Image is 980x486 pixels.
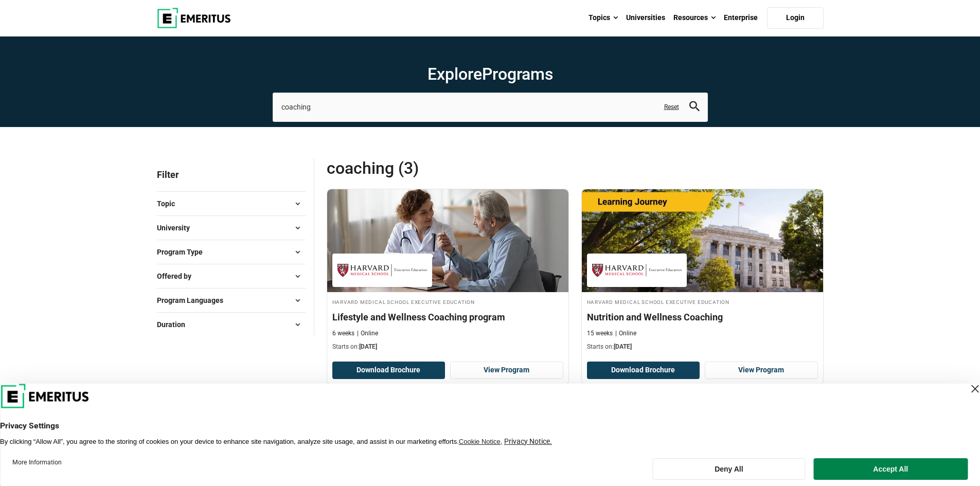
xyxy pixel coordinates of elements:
[157,268,306,284] button: Offered by
[359,343,377,350] span: [DATE]
[157,222,198,233] span: University
[157,198,183,209] span: Topic
[587,329,613,338] p: 15 weeks
[357,329,378,338] p: Online
[689,104,700,114] a: search
[157,293,306,308] button: Program Languages
[767,7,824,29] a: Login
[582,189,823,357] a: Healthcare Course by Harvard Medical School Executive Education - October 30, 2025 Harvard Medica...
[327,189,568,357] a: Healthcare Course by Harvard Medical School Executive Education - November 6, 2025 Harvard Medica...
[337,259,427,282] img: Harvard Medical School Executive Education
[482,64,553,84] span: Programs
[664,103,679,112] a: Reset search
[157,295,231,306] span: Program Languages
[327,158,575,178] span: coaching (3)
[157,271,200,282] span: Offered by
[157,317,306,332] button: Duration
[157,158,306,191] p: Filter
[587,297,818,306] h4: Harvard Medical School Executive Education
[157,244,306,260] button: Program Type
[332,329,354,338] p: 6 weeks
[705,362,818,379] a: View Program
[614,343,632,350] span: [DATE]
[587,343,818,351] p: Starts on:
[450,362,563,379] a: View Program
[587,362,700,379] button: Download Brochure
[327,189,568,292] img: Lifestyle and Wellness Coaching program | Online Healthcare Course
[332,297,563,306] h4: Harvard Medical School Executive Education
[332,311,563,323] h4: Lifestyle and Wellness Coaching program
[157,319,193,330] span: Duration
[273,93,708,121] input: search-page
[157,220,306,236] button: University
[332,362,446,379] button: Download Brochure
[592,259,682,282] img: Harvard Medical School Executive Education
[157,246,211,258] span: Program Type
[332,343,563,351] p: Starts on:
[582,189,823,292] img: Nutrition and Wellness Coaching | Online Healthcare Course
[689,101,700,113] button: search
[273,64,708,84] h1: Explore
[157,196,306,211] button: Topic
[587,311,818,323] h4: Nutrition and Wellness Coaching
[615,329,636,338] p: Online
